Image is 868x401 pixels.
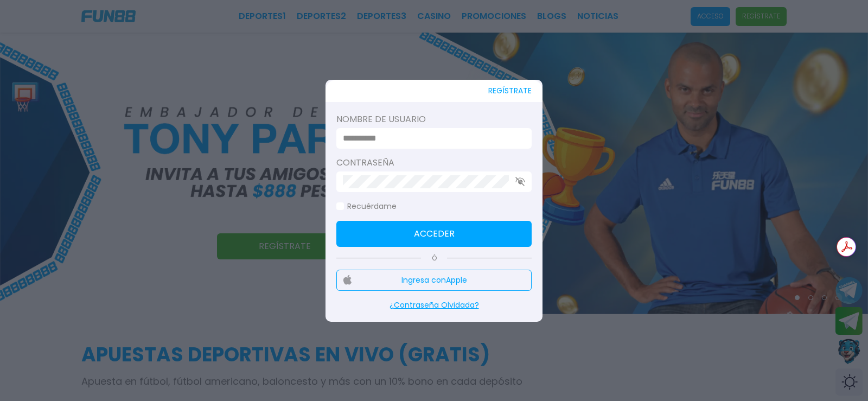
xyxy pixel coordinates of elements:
button: REGÍSTRATE [488,80,532,102]
label: Contraseña [336,156,532,169]
label: Recuérdame [336,201,397,212]
label: Nombre de usuario [336,113,532,126]
button: Ingresa conApple [336,270,532,291]
button: Acceder [336,221,532,247]
p: Ó [336,253,532,263]
p: ¿Contraseña Olvidada? [336,300,532,311]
